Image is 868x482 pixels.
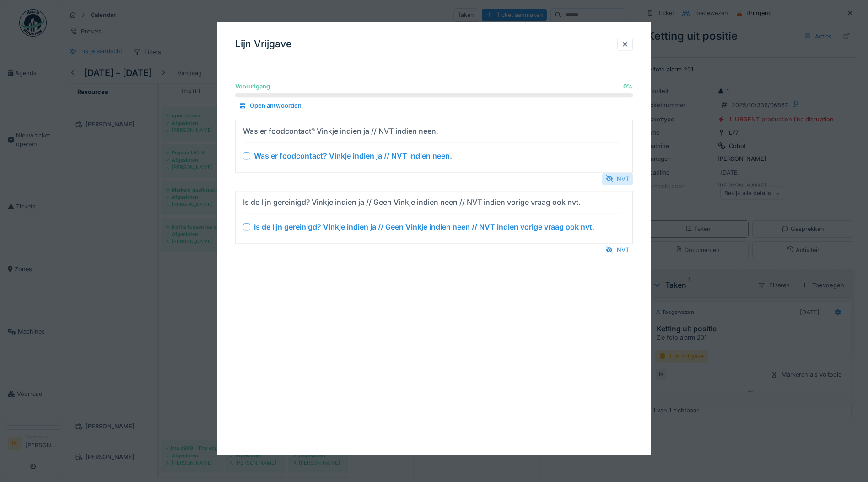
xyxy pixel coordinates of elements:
progress: 0 % [235,94,633,98]
div: Vooruitgang [235,82,270,91]
summary: Is de lijn gereinigd? Vinkje indien ja // Geen Vinkje indien neen // NVT indien vorige vraag ook ... [239,195,629,240]
div: NVT [602,173,633,185]
div: NVT [602,244,633,256]
div: Open antwoorden [235,100,305,112]
div: Is de lijn gereinigd? Vinkje indien ja // Geen Vinkje indien neen // NVT indien vorige vraag ook ... [243,197,581,208]
div: Was er foodcontact? Vinkje indien ja // NVT indien neen. [254,150,452,161]
summary: Was er foodcontact? Vinkje indien ja // NVT indien neen. Was er foodcontact? Vinkje indien ja // ... [239,124,629,169]
h3: Lijn Vrijgave [235,38,291,50]
div: 0 % [623,82,633,91]
div: Was er foodcontact? Vinkje indien ja // NVT indien neen. [243,126,438,137]
div: Is de lijn gereinigd? Vinkje indien ja // Geen Vinkje indien neen // NVT indien vorige vraag ook ... [254,221,594,232]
